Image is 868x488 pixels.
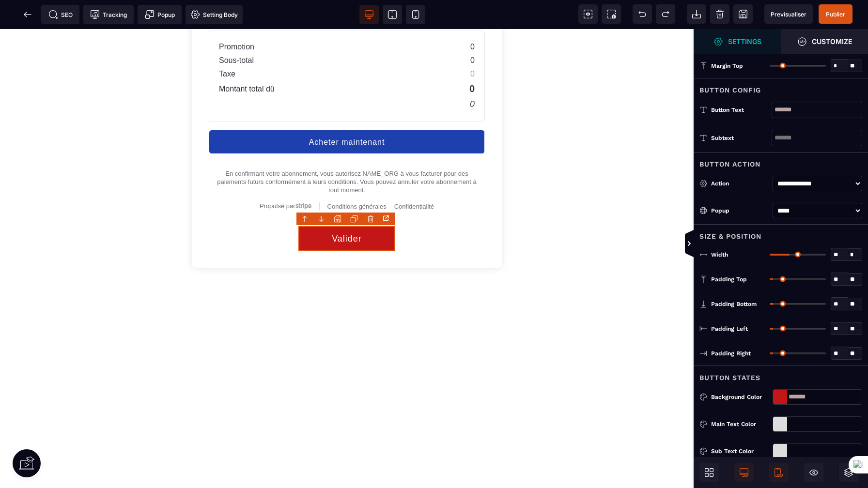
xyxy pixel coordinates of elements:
[694,152,868,170] div: Button Action
[694,366,868,383] div: Button States
[219,27,254,36] text: Sous-total
[839,463,858,482] span: Open Layers
[764,4,813,24] span: Preview
[734,463,754,482] span: Desktop Only
[711,105,772,115] div: Button Text
[711,133,772,143] div: Subtext
[711,300,757,308] span: Padding Bottom
[694,78,868,96] div: Button Config
[826,11,845,18] span: Publier
[394,174,434,181] a: Confidentialité
[769,463,789,482] span: Mobile Only
[694,224,868,242] div: Size & Position
[711,350,751,357] span: Padding Right
[298,197,395,222] button: Valider
[470,41,475,49] text: 0
[470,70,475,80] text: 0
[781,29,868,54] span: Open Style Manager
[711,419,769,429] div: Main Text Color
[812,38,852,45] strong: Customize
[711,446,769,456] div: Sub Text Color
[602,4,621,24] span: Screenshot
[711,392,769,402] div: Background Color
[711,325,748,333] span: Padding Left
[219,41,235,49] text: Taxe
[470,27,475,36] text: 0
[327,174,387,181] a: Conditions générales
[209,140,485,165] div: En confirmant votre abonnement, vous autorisez NAME_ORG à vous facturer pour des paiements futurs...
[711,179,769,188] div: Action
[578,4,598,24] span: View components
[711,62,743,70] span: Margin Top
[711,251,728,259] span: Width
[804,463,823,482] span: Hide/Show Block
[260,173,295,181] span: Propulsé par
[381,213,393,224] div: Open the link Modal
[728,38,761,45] strong: Settings
[470,14,475,22] text: 0
[771,11,806,18] span: Previsualiser
[469,54,475,65] text: 0
[145,10,175,19] span: Popup
[694,29,781,54] span: Settings
[711,275,747,283] span: Padding Top
[90,10,127,19] span: Tracking
[190,10,238,19] span: Setting Body
[699,463,719,482] span: Open Blocks
[209,101,485,125] button: Acheter maintenant
[711,206,769,215] div: Popup
[219,56,275,64] text: Montant total dû
[219,14,254,22] text: Promotion
[260,173,311,182] a: Propulsé par
[48,10,73,19] span: SEO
